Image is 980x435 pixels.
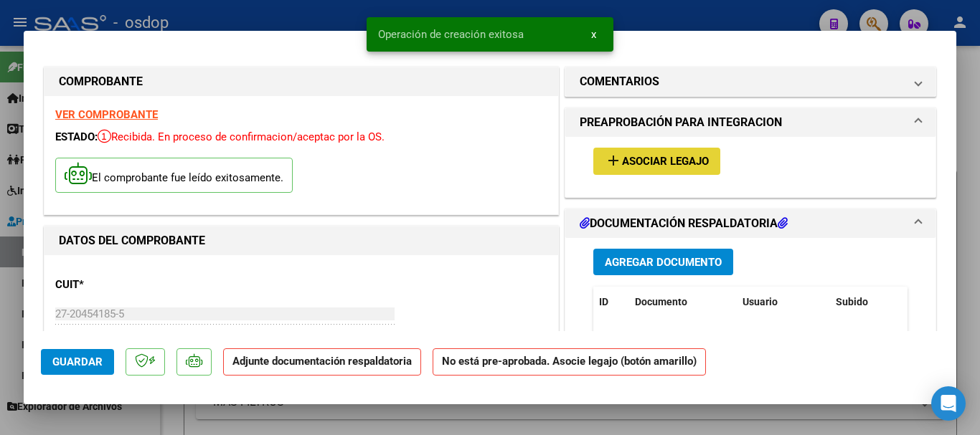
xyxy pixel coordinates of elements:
span: ID [599,296,608,307]
datatable-header-cell: Acción [902,287,974,317]
mat-expansion-panel-header: PREAPROBACIÓN PARA INTEGRACION [565,108,936,137]
div: PREAPROBACIÓN PARA INTEGRACION [565,137,936,196]
p: El comprobante fue leído exitosamente. [55,158,293,193]
span: Subido [836,296,868,307]
span: Asociar Legajo [622,156,709,168]
span: x [591,28,596,41]
span: Documento [635,296,687,307]
datatable-header-cell: ID [593,287,629,317]
a: VER COMPROBANTE [55,108,158,121]
button: Guardar [41,349,114,375]
h1: COMENTARIOS [580,73,659,90]
span: Usuario [743,296,778,307]
datatable-header-cell: Documento [629,287,737,317]
strong: DATOS DEL COMPROBANTE [59,234,205,247]
h1: DOCUMENTACIÓN RESPALDATORIA [580,215,788,232]
mat-expansion-panel-header: DOCUMENTACIÓN RESPALDATORIA [565,209,936,238]
datatable-header-cell: Usuario [737,287,830,317]
span: Agregar Documento [605,256,722,269]
strong: No está pre-aprobada. Asocie legajo (botón amarillo) [433,348,706,376]
strong: COMPROBANTE [59,75,143,88]
span: Recibida. En proceso de confirmacion/aceptac por la OS. [98,130,385,143]
span: ESTADO: [55,130,98,143]
button: Agregar Documento [593,249,733,275]
mat-expansion-panel-header: COMENTARIOS [565,67,936,96]
mat-icon: add [605,152,622,169]
button: Asociar Legajo [593,148,720,174]
p: CUIT [55,277,203,293]
datatable-header-cell: Subido [830,287,902,317]
strong: Adjunte documentación respaldatoria [232,355,412,368]
div: Open Intercom Messenger [931,386,966,421]
span: Guardar [52,355,103,368]
span: Operación de creación exitosa [378,27,524,42]
button: x [580,21,608,47]
h1: PREAPROBACIÓN PARA INTEGRACION [580,114,782,131]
